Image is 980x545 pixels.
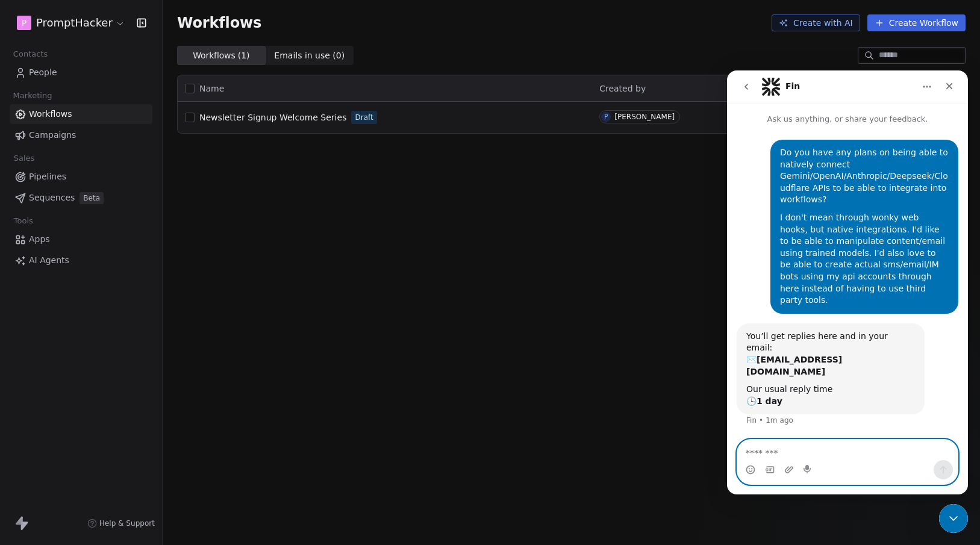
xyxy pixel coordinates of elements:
a: Workflows [10,104,152,124]
a: Help & Support [87,519,155,528]
span: Workflows [29,108,72,120]
span: Help & Support [99,519,155,528]
span: Sales [8,149,40,167]
span: Sequences [29,192,75,204]
iframe: Intercom live chat [727,70,968,494]
a: People [10,63,152,83]
a: SequencesBeta [10,188,152,208]
span: People [29,66,57,79]
a: AI Agents [10,251,152,270]
span: Created by [599,84,646,93]
span: Workflows [177,14,261,31]
span: Newsletter Signup Welcome Series [199,113,346,122]
div: [PERSON_NAME] [614,113,675,121]
div: P [604,112,608,122]
span: Campaigns [29,129,76,142]
span: Draft [355,112,373,123]
button: PPromptHacker [14,13,128,33]
a: Pipelines [10,167,152,187]
span: Emails in use ( 0 ) [274,49,345,62]
a: Apps [10,229,152,249]
span: Beta [80,192,104,204]
button: Create with AI [772,14,860,31]
span: PromptHacker [36,15,113,31]
iframe: Intercom live chat [939,504,968,533]
span: Apps [29,233,50,246]
span: Marketing [8,87,57,105]
span: Tools [8,212,38,230]
span: Name [199,83,224,95]
span: Pipelines [29,170,66,183]
button: Create Workflow [867,14,966,31]
a: Campaigns [10,125,152,145]
span: Contacts [8,45,53,63]
span: AI Agents [29,254,69,267]
span: P [22,17,27,29]
a: Newsletter Signup Welcome Series [199,111,346,123]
